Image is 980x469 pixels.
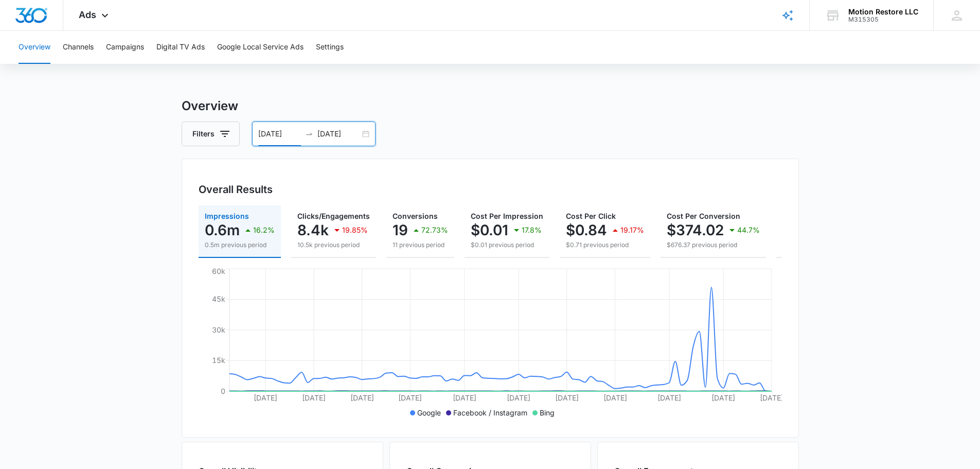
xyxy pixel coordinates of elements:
span: Impressions [205,212,249,220]
div: account name [848,8,918,16]
p: $0.84 [566,222,607,238]
tspan: [DATE] [398,393,422,402]
span: swap-right [305,130,313,138]
p: 0.6m [205,222,240,238]
tspan: [DATE] [452,393,476,402]
tspan: [DATE] [760,393,783,402]
input: Start date [258,128,301,140]
tspan: 30k [212,325,225,334]
tspan: [DATE] [507,393,530,402]
button: Settings [316,31,344,64]
p: 19.17% [620,227,644,234]
p: Google [417,407,441,418]
p: 10.5k previous period [297,240,370,250]
tspan: [DATE] [555,393,578,402]
button: Google Local Service Ads [217,31,304,64]
p: Bing [540,407,555,418]
p: $374.02 [667,222,724,238]
button: Overview [19,31,50,64]
h3: Overall Results [199,182,273,197]
p: $0.71 previous period [566,240,644,250]
p: 44.7% [737,227,760,234]
p: $0.01 [471,222,508,238]
button: Campaigns [106,31,144,64]
p: 19 [393,222,408,238]
span: Cost Per Impression [471,212,543,220]
h3: Overview [182,97,799,115]
input: End date [317,128,360,140]
tspan: 15k [212,356,225,364]
tspan: [DATE] [711,393,735,402]
p: 0.5m previous period [205,240,275,250]
button: Channels [63,31,94,64]
tspan: [DATE] [301,393,325,402]
span: Clicks/Engagements [297,212,370,220]
button: Digital TV Ads [156,31,205,64]
button: Filters [182,121,240,146]
tspan: [DATE] [603,393,627,402]
div: account id [848,16,918,23]
span: Conversions [393,212,438,220]
p: $0.01 previous period [471,240,543,250]
p: $676.37 previous period [667,240,760,250]
span: to [305,130,313,138]
tspan: [DATE] [350,393,373,402]
p: 17.8% [522,227,542,234]
tspan: [DATE] [254,393,277,402]
tspan: 45k [212,294,225,303]
span: Cost Per Click [566,212,616,220]
tspan: 60k [212,267,225,275]
p: 19.85% [342,227,368,234]
span: Cost Per Conversion [667,212,740,220]
p: 8.4k [297,222,329,238]
tspan: [DATE] [657,393,681,402]
span: Ads [79,9,96,20]
p: 11 previous period [393,240,448,250]
p: Facebook / Instagram [453,407,527,418]
tspan: 0 [221,387,225,395]
p: 16.2% [253,227,275,234]
p: 72.73% [421,227,448,234]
